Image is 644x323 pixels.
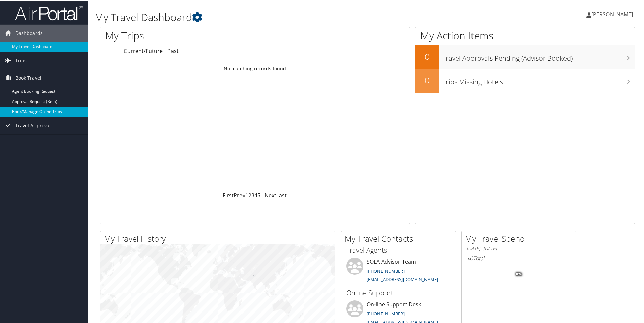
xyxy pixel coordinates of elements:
[104,232,335,244] h2: My Travel History
[367,310,405,316] a: [PHONE_NUMBER]
[264,191,276,198] a: Next
[343,257,454,285] li: SOLA Advisor Team
[442,73,635,86] h3: Trips Missing Hotels
[257,191,260,198] a: 5
[415,68,635,92] a: 0Trips Missing Hotels
[254,191,257,198] a: 4
[516,272,522,276] tspan: 0%
[276,191,287,198] a: Last
[95,9,458,24] h1: My Travel Dashboard
[415,45,635,68] a: 0Travel Approvals Pending (Advisor Booked)
[15,4,83,20] img: airportal-logo.png
[346,245,451,254] h3: Travel Agents
[260,191,264,198] span: …
[15,24,43,41] span: Dashboards
[15,69,41,86] span: Book Travel
[124,47,163,54] a: Current/Future
[467,254,473,261] span: $0
[467,245,571,251] h6: [DATE] - [DATE]
[467,254,571,261] h6: Total
[346,287,451,297] h3: Online Support
[345,232,456,244] h2: My Travel Contacts
[367,267,405,273] a: [PHONE_NUMBER]
[415,28,635,42] h1: My Action Items
[251,191,254,198] a: 3
[15,51,27,68] span: Trips
[105,28,276,42] h1: My Trips
[100,62,410,74] td: No matching records found
[591,10,633,17] span: [PERSON_NAME]
[234,191,245,198] a: Prev
[465,232,576,244] h2: My Travel Spend
[442,49,635,62] h3: Travel Approvals Pending (Advisor Booked)
[415,74,439,85] h2: 0
[15,116,51,133] span: Travel Approval
[367,276,438,282] a: [EMAIL_ADDRESS][DOMAIN_NAME]
[245,191,248,198] a: 1
[415,50,439,62] h2: 0
[248,191,251,198] a: 2
[223,191,234,198] a: First
[167,47,179,54] a: Past
[586,3,640,24] a: [PERSON_NAME]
